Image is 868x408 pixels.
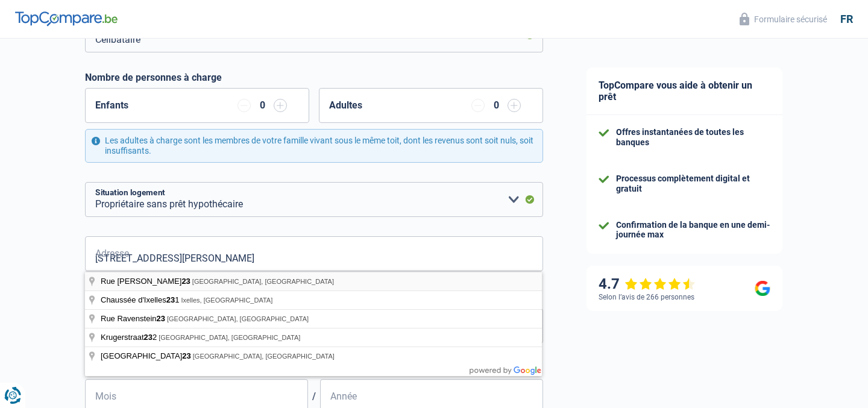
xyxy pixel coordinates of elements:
[101,277,192,286] span: Rue [PERSON_NAME]
[157,314,165,323] span: 23
[101,333,159,342] span: Krugerstraat 2
[159,334,300,341] span: [GEOGRAPHIC_DATA], [GEOGRAPHIC_DATA]
[732,9,834,29] button: Formulaire sécurisé
[840,13,853,26] div: fr
[616,220,770,240] div: Confirmation de la banque en une demi-journée max
[15,11,118,26] img: TopCompare Logo
[257,101,268,110] div: 0
[616,174,770,194] div: Processus complètement digital et gratuit
[181,297,272,304] span: Ixelles, [GEOGRAPHIC_DATA]
[101,351,193,360] span: [GEOGRAPHIC_DATA]
[167,315,309,322] span: [GEOGRAPHIC_DATA], [GEOGRAPHIC_DATA]
[101,314,167,323] span: Rue Ravenstein
[329,101,362,110] label: Adultes
[616,127,770,148] div: Offres instantanées de toutes les banques
[587,67,782,115] div: TopCompare vous aide à obtenir un prêt
[101,295,181,304] span: Chaussée d'Ixelles 1
[85,129,543,163] div: Les adultes à charge sont les membres de votre famille vivant sous le même toit, dont les revenus...
[95,101,128,110] label: Enfants
[193,353,335,360] span: [GEOGRAPHIC_DATA], [GEOGRAPHIC_DATA]
[166,295,175,304] span: 23
[599,275,696,293] div: 4.7
[144,333,153,342] span: 23
[85,236,543,271] input: Sélectionnez votre adresse dans la barre de recherche
[181,277,190,286] span: 23
[192,278,334,285] span: [GEOGRAPHIC_DATA], [GEOGRAPHIC_DATA]
[85,72,222,83] label: Nombre de personnes à charge
[308,391,320,402] span: /
[182,351,190,360] span: 23
[3,223,4,224] img: Advertisement
[599,293,694,301] div: Selon l’avis de 266 personnes
[491,101,502,110] div: 0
